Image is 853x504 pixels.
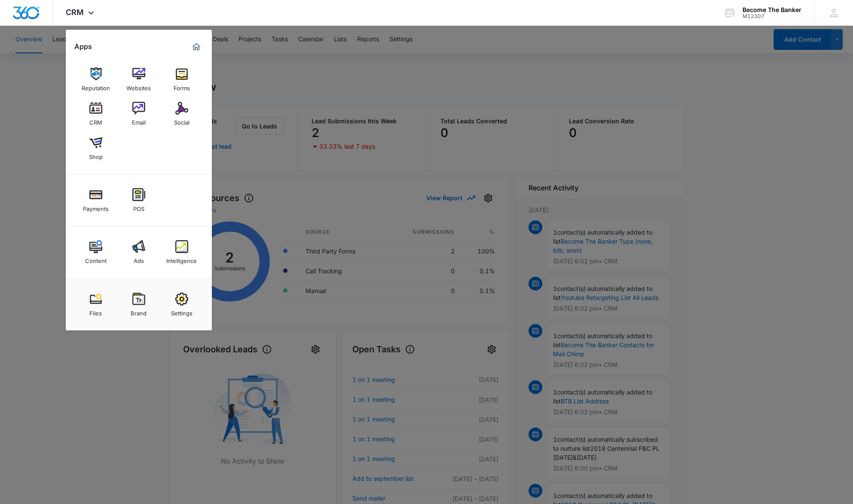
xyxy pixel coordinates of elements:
[126,80,151,92] div: Websites
[122,288,155,321] a: Brand
[122,236,155,269] a: Ads
[79,184,112,217] a: Payments
[190,40,203,54] a: Marketing 360® Dashboard
[82,80,110,92] div: Reputation
[165,63,198,96] a: Forms
[133,201,144,212] div: POS
[79,132,112,165] a: Shop
[743,13,801,19] div: account id
[122,98,155,130] a: Email
[743,6,801,13] div: account name
[171,305,193,317] div: Settings
[174,115,190,126] div: Social
[165,288,198,321] a: Settings
[89,149,103,160] div: Shop
[85,253,107,264] div: Content
[79,236,112,269] a: Content
[174,80,190,92] div: Forms
[89,115,102,126] div: CRM
[83,201,109,212] div: Payments
[66,8,84,17] span: CRM
[165,98,198,130] a: Social
[122,184,155,217] a: POS
[134,253,144,264] div: Ads
[166,253,197,264] div: Intelligence
[79,288,112,321] a: Files
[89,305,102,317] div: Files
[79,98,112,130] a: CRM
[131,305,147,317] div: Brand
[165,236,198,269] a: Intelligence
[122,63,155,96] a: Websites
[74,43,92,51] h2: Apps
[79,63,112,96] a: Reputation
[132,115,146,126] div: Email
